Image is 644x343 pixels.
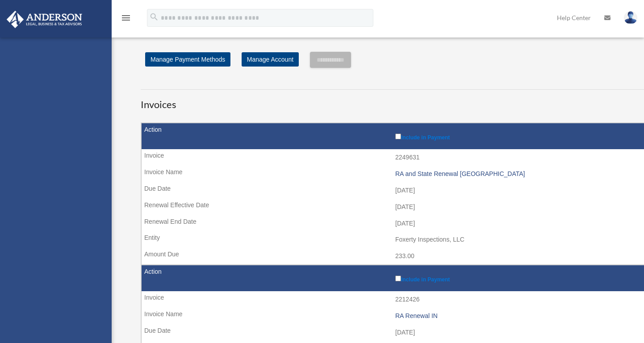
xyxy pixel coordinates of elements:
[149,12,159,22] i: search
[145,52,230,67] a: Manage Payment Methods
[121,16,131,23] a: menu
[395,276,401,281] input: Include in Payment
[395,134,401,139] input: Include in Payment
[242,52,299,67] a: Manage Account
[121,13,131,23] i: menu
[624,11,637,24] img: User Pic
[4,11,85,28] img: Anderson Advisors Platinum Portal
